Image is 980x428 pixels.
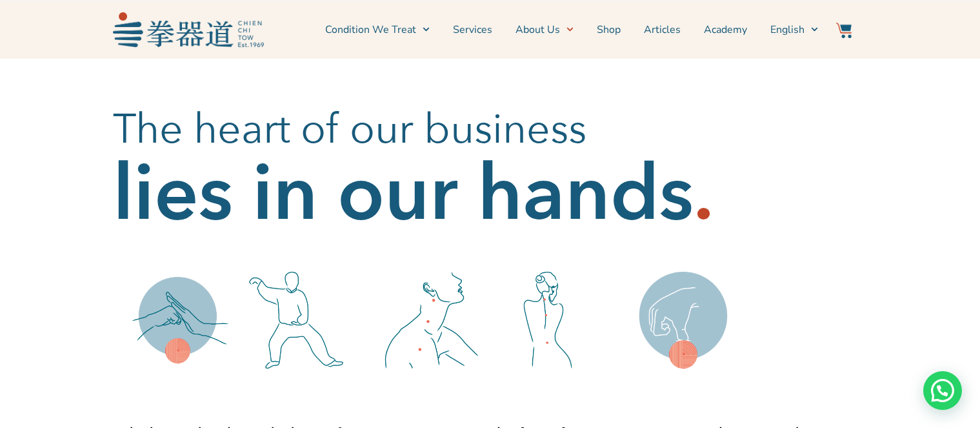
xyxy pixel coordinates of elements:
[113,168,694,220] h2: lies in our hands
[836,23,852,38] img: Website Icon-03
[597,14,621,46] a: Shop
[694,168,714,220] h2: .
[644,14,681,46] a: Articles
[325,14,430,46] a: Condition We Treat
[453,14,492,46] a: Services
[770,14,818,46] a: English
[515,14,574,46] a: About Us
[770,22,805,37] span: English
[113,104,868,156] h2: The heart of our business
[270,14,819,46] nav: Menu
[704,14,747,46] a: Academy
